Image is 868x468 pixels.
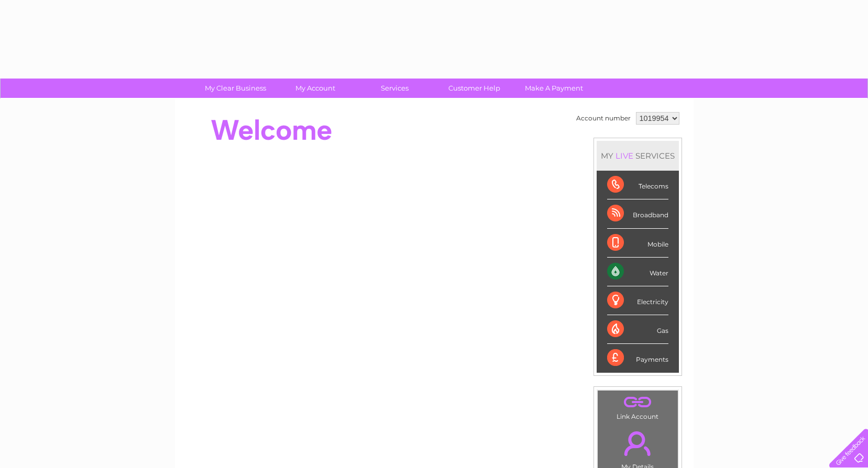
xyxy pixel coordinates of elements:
[607,344,668,372] div: Payments
[607,171,668,199] div: Telecoms
[613,151,635,161] div: LIVE
[600,425,675,462] a: .
[431,79,518,98] a: Customer Help
[607,286,668,315] div: Electricity
[597,141,679,171] div: MY SERVICES
[607,315,668,344] div: Gas
[511,79,597,98] a: Make A Payment
[192,79,279,98] a: My Clear Business
[574,109,633,127] td: Account number
[597,390,678,423] td: Link Account
[600,393,675,411] a: .
[272,79,358,98] a: My Account
[351,79,438,98] a: Services
[607,258,668,286] div: Water
[607,229,668,258] div: Mobile
[607,199,668,228] div: Broadband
